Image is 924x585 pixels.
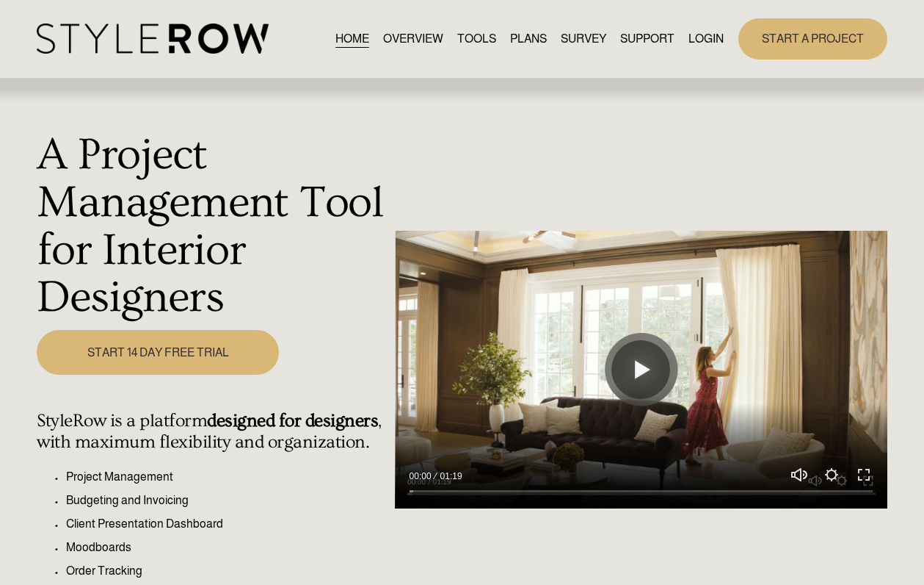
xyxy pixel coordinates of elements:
p: Budgeting and Invoicing [66,492,386,509]
strong: designed for designers [207,410,378,431]
a: HOME [335,29,369,49]
p: Order Tracking [66,562,386,580]
span: SUPPORT [620,30,674,48]
a: TOOLS [457,29,496,49]
p: Project Management [66,468,386,486]
p: Client Presentation Dashboard [66,515,386,533]
h4: StyleRow is a platform , with maximum flexibility and organization. [37,410,386,453]
a: folder dropdown [620,29,674,49]
div: Duration [435,469,466,484]
a: SURVEY [561,29,606,49]
h1: A Project Management Tool for Interior Designers [37,132,386,322]
a: START 14 DAY FREE TRIAL [37,330,279,375]
a: PLANS [510,29,547,49]
input: Seek [410,486,873,496]
p: Moodboards [66,539,386,556]
a: OVERVIEW [383,29,443,49]
button: Play [611,340,670,399]
img: StyleRow [37,24,268,54]
a: START A PROJECT [738,18,887,59]
a: LOGIN [688,29,724,49]
div: Current time [410,469,435,484]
